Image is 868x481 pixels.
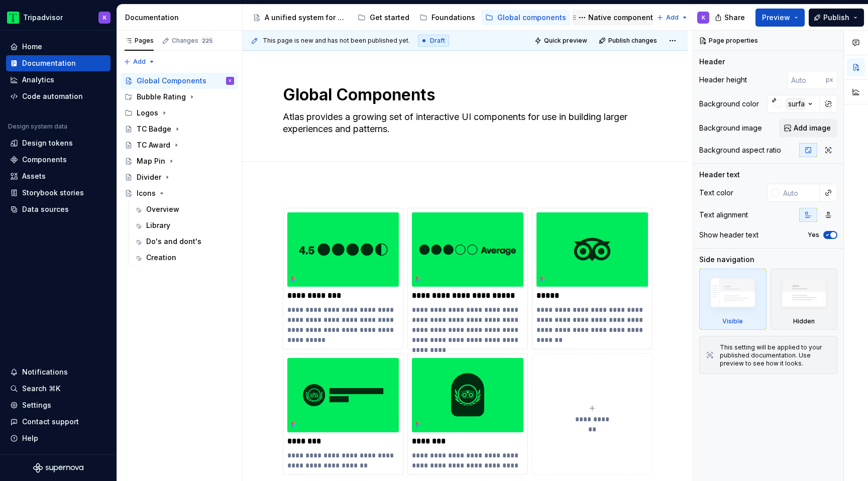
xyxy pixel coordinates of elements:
div: Header [699,57,725,67]
div: Header text [699,170,740,180]
button: Add image [779,119,837,137]
img: e5614718-6710-4bf2-a826-b0446ff2fdd8.png [412,358,523,432]
div: Assets [22,171,46,181]
a: Global components [481,10,570,26]
span: Preview [762,13,790,23]
button: Search ⌘K [6,381,111,397]
div: Library [146,220,170,230]
input: Auto [779,184,820,202]
div: Contact support [22,417,79,427]
div: Design tokens [22,138,73,148]
div: Page tree [249,8,652,28]
div: Bubble Rating [137,92,186,102]
a: Global ComponentsK [121,73,238,89]
div: Divider [137,172,161,182]
div: Analytics [22,75,54,85]
div: Tripadvisor [23,13,63,23]
a: Analytics [6,72,111,88]
label: Yes [808,231,819,239]
button: TripadvisorK [2,7,115,28]
div: Visible [722,317,743,325]
div: Text alignment [699,210,748,220]
span: 225 [200,37,214,45]
div: K [103,14,106,22]
a: Overview [130,201,238,217]
button: Contact support [6,414,111,430]
div: Native components [588,13,657,23]
a: Data sources [6,201,111,217]
div: Map Pin [137,156,165,166]
div: Global Components [137,76,206,86]
a: Assets [6,168,111,184]
a: Design tokens [6,135,111,151]
svg: Supernova Logo [33,463,83,473]
a: Divider [121,169,238,185]
div: Design system data [8,123,67,131]
div: Visible [699,269,767,330]
a: Creation [130,250,238,266]
div: Text color [699,188,733,198]
button: Quick preview [531,34,592,48]
div: Header height [699,75,747,85]
div: Changes [172,37,214,45]
span: Draft [430,37,445,45]
a: Get started [354,10,413,26]
div: Documentation [22,58,76,68]
a: Native components [572,10,661,26]
div: Background image [699,123,762,133]
button: Share [710,9,751,27]
span: Add [666,14,679,22]
button: Add [654,11,691,25]
div: surface [786,98,816,109]
div: Hidden [771,269,838,330]
button: surface [767,95,820,113]
div: Code automation [22,91,83,101]
div: This setting will be applied to your published documentation. Use preview to see how it looks. [720,343,831,368]
div: Components [22,155,67,165]
div: Foundations [431,13,475,23]
textarea: Atlas provides a growing set of interactive UI components for use in building larger experiences ... [281,109,645,137]
div: TC Badge [137,124,171,134]
div: Logos [137,108,158,118]
img: d23cae43-3f83-46c7-8e68-619db31e0505.png [412,212,523,287]
span: Publish changes [608,37,657,45]
button: Preview [755,9,805,27]
div: Hidden [793,317,815,325]
img: c20a30d2-359e-4f03-828e-b6cc0c98b1df.png [287,212,399,287]
div: Logos [121,105,238,121]
div: Side navigation [699,255,754,265]
span: Add image [794,123,831,133]
div: Icons [137,188,156,198]
a: TC Award [121,137,238,153]
a: Settings [6,397,111,413]
div: K [702,14,705,22]
div: Notifications [22,367,68,377]
div: Search ⌘K [22,384,60,394]
span: Add [133,58,146,66]
input: Auto [787,71,826,89]
button: Notifications [6,364,111,380]
a: Home [6,39,111,55]
div: Settings [22,400,51,410]
a: Library [130,217,238,233]
div: Get started [370,13,409,23]
span: Publish [823,13,849,23]
a: A unified system for every journey. [249,10,352,26]
span: This page is new and has not been published yet. [263,37,410,45]
div: Bubble Rating [121,89,238,105]
div: TC Award [137,140,170,150]
button: Publish [809,9,864,27]
div: Global components [497,13,566,23]
a: Foundations [415,10,479,26]
a: Components [6,152,111,168]
span: Share [724,13,745,23]
div: Page tree [121,73,238,266]
div: Help [22,433,38,443]
p: px [826,76,833,84]
div: Do's and dont's [146,236,201,247]
div: Overview [146,204,179,214]
a: Storybook stories [6,185,111,201]
div: K [229,76,232,86]
div: Background aspect ratio [699,145,781,155]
